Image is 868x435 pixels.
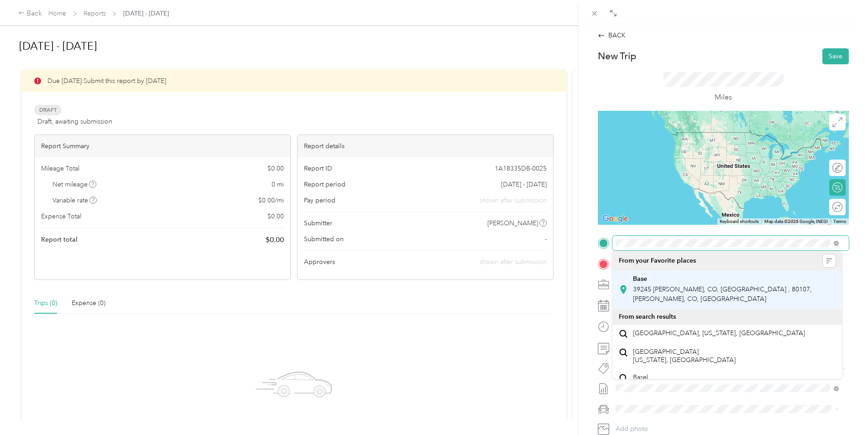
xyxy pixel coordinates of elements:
span: From search results [619,313,676,321]
span: [GEOGRAPHIC_DATA], [US_STATE], [GEOGRAPHIC_DATA] [633,329,805,337]
div: BACK [598,31,626,40]
a: Terms (opens in new tab) [833,219,846,224]
p: Miles [715,92,732,103]
a: Open this area in Google Maps (opens a new window) [600,213,630,225]
img: Google [600,213,630,225]
button: Save [822,48,849,64]
strong: Base [633,275,647,283]
span: Map data ©2025 Google, INEGI [764,219,828,224]
span: From your Favorite places [619,257,696,265]
p: New Trip [598,50,636,62]
span: Basel [GEOGRAPHIC_DATA], [GEOGRAPHIC_DATA] [633,373,768,389]
button: Keyboard shortcuts [720,218,759,225]
iframe: Everlance-gr Chat Button Frame [817,384,868,435]
span: 39245 [PERSON_NAME], CO, [GEOGRAPHIC_DATA] , 80107, [PERSON_NAME], CO, [GEOGRAPHIC_DATA] [633,285,812,303]
span: [GEOGRAPHIC_DATA] [US_STATE], [GEOGRAPHIC_DATA] [633,348,736,364]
